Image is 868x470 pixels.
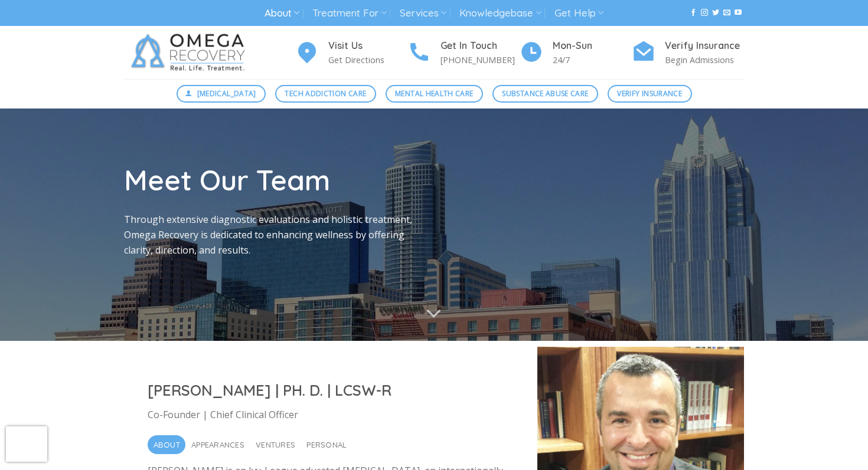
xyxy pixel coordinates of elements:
p: Get Directions [328,53,407,67]
span: Tech Addiction Care [285,88,366,99]
a: Verify Insurance [608,85,692,103]
a: Substance Abuse Care [492,85,598,103]
h2: [PERSON_NAME] | PH. D. | LCSW-R [148,380,514,400]
a: Knowledgebase [459,2,541,24]
p: Co-Founder | Chief Clinical Officer [148,407,514,423]
a: Treatment For [312,2,386,24]
span: Ventures [256,435,295,454]
img: Omega Recovery [124,26,257,79]
h1: Meet Our Team [124,162,425,198]
button: Scroll for more [412,298,456,329]
a: Get Help [554,2,603,24]
a: Verify Insurance Begin Admissions [632,38,744,67]
a: Get In Touch [PHONE_NUMBER] [407,38,520,67]
p: Through extensive diagnostic evaluations and holistic treatment, Omega Recovery is dedicated to e... [124,212,425,258]
a: Follow on Instagram [701,9,708,17]
span: About [154,435,180,454]
span: Substance Abuse Care [502,88,588,99]
a: Services [400,2,446,24]
p: 24/7 [553,53,632,67]
p: [PHONE_NUMBER] [440,53,520,67]
a: Mental Health Care [386,85,483,103]
a: Visit Us Get Directions [295,38,407,67]
a: Follow on Facebook [690,9,697,17]
p: Begin Admissions [665,53,744,67]
h4: Get In Touch [440,38,520,54]
span: Appearances [191,435,244,454]
a: Send us an email [723,9,730,17]
a: Follow on YouTube [735,9,742,17]
h4: Verify Insurance [665,38,744,54]
a: [MEDICAL_DATA] [177,85,266,103]
span: [MEDICAL_DATA] [197,88,256,99]
a: About [265,2,299,24]
h4: Mon-Sun [553,38,632,54]
span: Mental Health Care [395,88,473,99]
a: Tech Addiction Care [275,85,376,103]
span: Personal [306,435,347,454]
a: Follow on Twitter [712,9,719,17]
span: Verify Insurance [617,88,682,99]
h4: Visit Us [328,38,407,54]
